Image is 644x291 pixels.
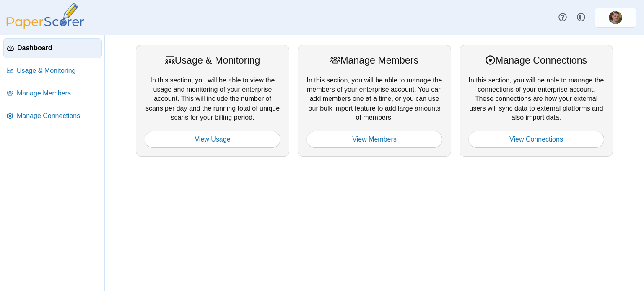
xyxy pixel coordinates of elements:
span: Manage Connections [17,111,99,121]
a: Usage & Monitoring [3,61,102,81]
div: Usage & Monitoring [145,54,280,67]
span: Usage & Monitoring [17,66,99,75]
span: Dashboard [17,44,98,53]
a: Manage Members [3,83,102,103]
a: Manage Connections [3,106,102,126]
a: View Connections [468,131,604,148]
div: Manage Members [306,54,442,67]
a: View Usage [145,131,280,148]
span: Avi Shuster [609,11,622,24]
a: Dashboard [3,38,102,58]
img: PaperScorer [3,3,87,29]
div: In this section, you will be able to view the usage and monitoring of your enterprise account. Th... [136,45,289,157]
div: In this section, you will be able to manage the connections of your enterprise account. These con... [460,45,613,157]
a: View Members [306,131,442,148]
div: Manage Connections [468,54,604,67]
div: In this section, you will be able to manage the members of your enterprise account. You can add m... [298,45,451,157]
a: ps.k1jWYmbFOnrVJ6b2 [595,8,636,28]
img: ps.k1jWYmbFOnrVJ6b2 [609,11,622,24]
a: PaperScorer [3,23,87,30]
span: Manage Members [17,89,99,98]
